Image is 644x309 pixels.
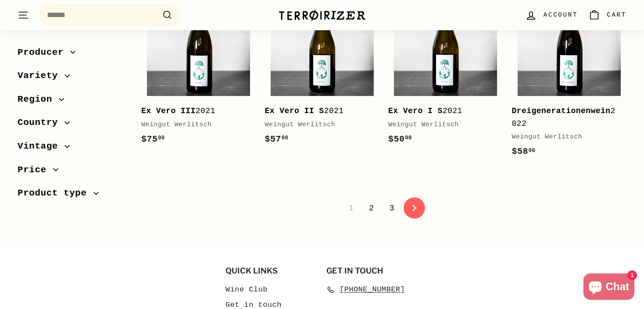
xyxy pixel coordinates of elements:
sup: 00 [158,135,165,141]
span: Vintage [18,139,64,154]
inbox-online-store-chat: Shopify online store chat [581,273,637,302]
span: Variety [18,69,64,84]
button: Region [18,90,127,114]
span: Country [18,116,64,131]
button: Vintage [18,137,127,160]
span: $75 [141,134,165,144]
span: Cart [607,10,626,20]
div: 2021 [265,105,371,117]
h2: Quick links [225,266,318,275]
button: Producer [18,43,127,67]
div: Weingut Werlitsch [141,120,247,130]
span: $50 [388,134,412,144]
b: Dreigenerationenwein [512,107,611,115]
button: Product type [18,184,127,208]
div: 2022 [512,105,618,130]
span: $58 [512,146,536,156]
b: Ex Vero I S [388,107,443,115]
button: Variety [18,67,127,90]
div: 2021 [141,105,247,117]
h2: Get in touch [326,266,419,275]
sup: 00 [282,135,288,141]
sup: 00 [529,148,535,154]
a: Cart [583,2,632,28]
span: Product type [18,186,93,201]
a: [PHONE_NUMBER] [326,282,405,297]
a: 3 [384,201,400,216]
b: Ex Vero III [141,107,196,115]
span: Price [18,163,53,178]
div: Weingut Werlitsch [388,120,494,130]
a: 2 [364,201,379,216]
span: Account [544,10,578,20]
div: 2021 [388,105,494,117]
button: Country [18,114,127,137]
span: Region [18,92,59,107]
button: Price [18,160,127,184]
span: [PHONE_NUMBER] [340,284,405,295]
a: Account [520,2,583,28]
a: Wine Club [225,282,268,297]
span: Producer [18,45,70,60]
div: Weingut Werlitsch [512,132,618,142]
div: Weingut Werlitsch [265,120,371,130]
b: Ex Vero II S [265,107,324,115]
span: $57 [265,134,289,144]
sup: 00 [405,135,411,141]
span: 1 [343,201,359,216]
